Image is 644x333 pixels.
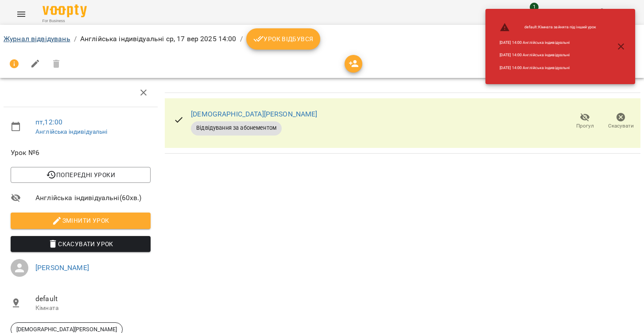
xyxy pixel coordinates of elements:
button: Змінити урок [11,213,151,228]
span: For Business [43,18,87,24]
a: Журнал відвідувань [4,35,70,43]
span: Відвідування за абонементом [191,124,282,132]
span: Прогул [576,122,594,130]
a: [PERSON_NAME] [35,263,89,272]
span: 1 [530,3,539,12]
nav: breadcrumb [4,28,640,50]
li: / [74,34,77,44]
span: Англійська індивідуальні ( 60 хв. ) [35,193,151,203]
button: Menu [11,4,32,25]
span: Скасувати [608,122,634,130]
li: default : Кімната зайнята під інший урок [493,19,604,36]
button: Скасувати [603,109,639,134]
span: Попередні уроки [18,170,144,180]
button: Попередні уроки [11,167,151,183]
span: Скасувати Урок [18,239,144,249]
span: default [35,294,151,304]
a: [DEMOGRAPHIC_DATA][PERSON_NAME] [191,110,318,118]
p: Кімната [35,304,151,313]
li: [DATE] 14:00 Англійська індивідуальні [493,62,604,74]
li: / [240,34,243,44]
button: Урок відбувся [246,28,321,50]
p: Англійська індивідуальні ср, 17 вер 2025 14:00 [80,34,237,44]
li: [DATE] 14:00 Англійська індивідуальні [493,36,604,49]
button: Прогул [567,109,603,134]
a: пт , 12:00 [35,118,62,126]
a: Англійська індивідуальні [35,128,108,135]
span: Урок відбувся [253,34,314,44]
img: Voopty Logo [43,4,87,17]
button: Скасувати Урок [11,236,151,252]
span: Змінити урок [18,215,144,226]
span: Урок №6 [11,147,151,158]
li: [DATE] 14:00 Англійська індивідуальні [493,49,604,62]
